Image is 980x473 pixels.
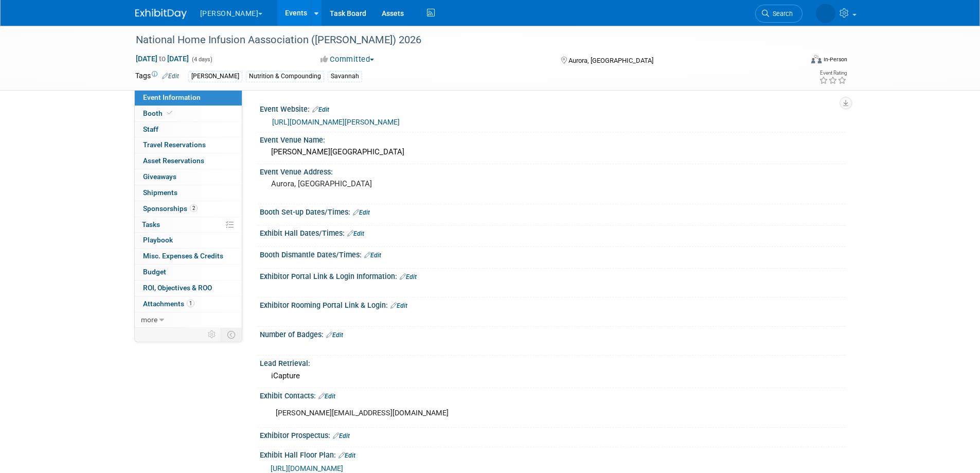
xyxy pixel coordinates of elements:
[187,300,194,307] span: 1
[135,106,242,121] a: Booth
[260,297,845,311] div: Exhibitor Rooming Portal Link & Login:
[143,156,204,165] span: Asset Reservations
[272,118,400,126] a: [URL][DOMAIN_NAME][PERSON_NAME]
[135,281,242,296] a: ROI, Objectives & ROO
[143,252,223,260] span: Misc. Expenses & Credits
[143,141,206,149] span: Travel Reservations
[312,106,329,113] a: Edit
[143,300,194,308] span: Attachments
[143,284,212,292] span: ROI, Objectives & ROO
[568,57,653,64] span: Aurora, [GEOGRAPHIC_DATA]
[260,388,845,401] div: Exhibit Contacts:
[819,71,847,76] div: Event Rating
[135,201,242,217] a: Sponsorships2
[338,452,355,459] a: Edit
[143,268,166,276] span: Budget
[268,368,838,384] div: iCapture
[135,249,242,264] a: Misc. Expenses & Credits
[135,296,242,312] a: Attachments1
[188,71,242,82] div: [PERSON_NAME]
[203,328,221,341] td: Personalize Event Tab Strip
[142,220,160,229] span: Tasks
[135,233,242,248] a: Playbook
[260,204,845,218] div: Booth Set-up Dates/Times:
[143,172,176,181] span: Giveaways
[260,269,845,282] div: Exhibitor Portal Link & Login Information:
[271,464,343,472] a: [URL][DOMAIN_NAME]
[143,93,201,101] span: Event Information
[317,54,378,65] button: Committed
[260,132,845,145] div: Event Venue Name:
[326,331,343,339] a: Edit
[260,447,845,461] div: Exhibit Hall Floor Plan:
[364,252,381,259] a: Edit
[190,204,198,212] span: 2
[246,71,324,82] div: Nutrition & Compounding
[135,265,242,280] a: Budget
[353,209,370,216] a: Edit
[135,54,189,63] span: [DATE] [DATE]
[135,71,179,82] td: Tags
[400,273,417,281] a: Edit
[135,169,242,185] a: Giveaways
[143,188,177,197] span: Shipments
[167,110,172,116] i: Booth reservation complete
[135,9,187,19] img: ExhibitDay
[260,327,845,340] div: Number of Badges:
[271,179,492,188] pre: Aurora, [GEOGRAPHIC_DATA]
[347,230,364,237] a: Edit
[260,428,845,441] div: Exhibitor Prospectus:
[333,432,350,440] a: Edit
[135,312,242,328] a: more
[260,164,845,177] div: Event Venue Address:
[191,56,212,63] span: (4 days)
[135,217,242,233] a: Tasks
[811,55,822,63] img: Format-Inperson.png
[157,55,167,63] span: to
[390,302,407,309] a: Edit
[755,5,803,23] a: Search
[135,90,242,106] a: Event Information
[769,10,793,17] span: Search
[260,247,845,260] div: Booth Dismantle Dates/Times:
[135,137,242,153] a: Travel Reservations
[269,403,732,424] div: [PERSON_NAME][EMAIL_ADDRESS][DOMAIN_NAME]
[141,316,157,324] span: more
[260,225,845,239] div: Exhibit Hall Dates/Times:
[318,393,335,400] a: Edit
[132,31,787,49] div: National Home Infusion Aassociation ([PERSON_NAME]) 2026
[816,4,835,23] img: Dawn Brown
[135,153,242,169] a: Asset Reservations
[260,356,845,369] div: Lead Retrieval:
[143,204,198,213] span: Sponsorships
[260,101,845,115] div: Event Website:
[328,71,362,82] div: Savannah
[143,236,173,244] span: Playbook
[135,185,242,201] a: Shipments
[221,328,242,341] td: Toggle Event Tabs
[162,73,179,80] a: Edit
[268,144,838,160] div: [PERSON_NAME][GEOGRAPHIC_DATA]
[742,54,848,69] div: Event Format
[143,109,174,117] span: Booth
[823,56,847,63] div: In-Person
[135,122,242,137] a: Staff
[143,125,158,133] span: Staff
